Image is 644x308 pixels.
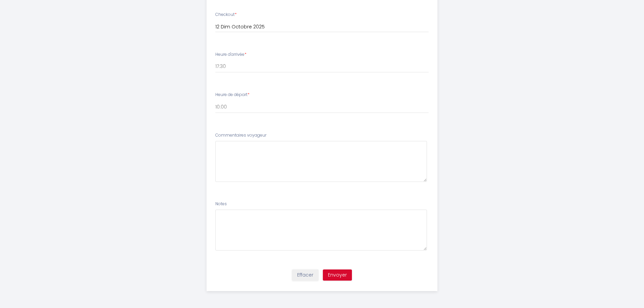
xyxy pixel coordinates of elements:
[215,92,249,98] label: Heure de départ
[292,269,318,281] button: Effacer
[215,51,246,58] label: Heure d'arrivée
[323,269,352,281] button: Envoyer
[215,11,237,18] label: Checkout
[215,201,227,207] label: Notes
[215,132,266,139] label: Commentaires voyageur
